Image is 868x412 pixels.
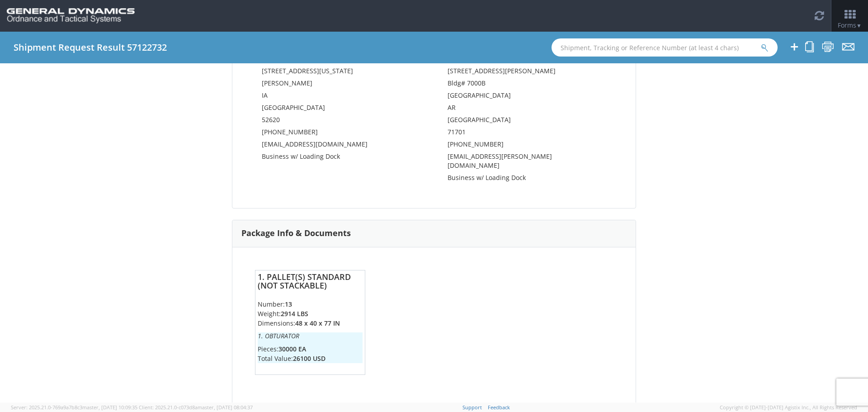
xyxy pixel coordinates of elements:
a: Feedback [488,404,510,411]
td: [EMAIL_ADDRESS][PERSON_NAME][DOMAIN_NAME] [448,152,606,173]
span: master, [DATE] 08:04:37 [198,404,253,411]
td: AR [448,103,606,115]
input: Shipment, Tracking or Reference Number (at least 4 chars) [552,38,778,57]
td: [GEOGRAPHIC_DATA] [448,91,606,103]
td: [EMAIL_ADDRESS][DOMAIN_NAME] [262,140,420,152]
img: gd-ots-0c3321f2eb4c994f95cb.png [7,8,135,24]
h4: 1. Pallet(s) Standard (Not Stackable) [258,273,363,291]
td: [STREET_ADDRESS][US_STATE] [262,66,420,79]
td: Business w/ Loading Dock [448,173,606,185]
strong: 48 x 40 x 77 IN [295,319,340,327]
td: [PHONE_NUMBER] [448,140,606,152]
td: IA [262,91,420,103]
li: Dimensions: [258,318,363,328]
span: Server: 2025.21.0-769a9a7b8c3 [11,404,137,411]
span: master, [DATE] 10:09:35 [82,404,137,411]
li: Total Value: [258,354,363,363]
li: Pieces: [258,344,363,354]
strong: 2914 LBS [281,309,308,318]
td: [GEOGRAPHIC_DATA] [262,103,420,115]
td: Bldg# 7000B [448,79,606,91]
span: Forms [838,21,862,29]
td: 71701 [448,128,606,140]
td: 52620 [262,115,420,128]
strong: 26100 USD [293,354,325,363]
span: Client: 2025.21.0-c073d8a [139,404,253,411]
td: [GEOGRAPHIC_DATA] [448,115,606,128]
li: Weight: [258,309,363,318]
td: [PERSON_NAME] [262,79,420,91]
span: ▼ [856,22,862,29]
h3: Package Info & Documents [241,229,351,238]
h4: Shipment Request Result 57122732 [14,43,167,52]
strong: 13 [285,300,292,308]
td: [STREET_ADDRESS][PERSON_NAME] [448,66,606,79]
td: [PHONE_NUMBER] [262,128,420,140]
span: Copyright © [DATE]-[DATE] Agistix Inc., All Rights Reserved [720,404,857,411]
li: Number: [258,299,363,309]
h6: 1. OBTURATOR [258,332,363,339]
td: Business w/ Loading Dock [262,152,420,164]
a: Support [462,404,482,411]
strong: 30000 EA [278,345,306,353]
